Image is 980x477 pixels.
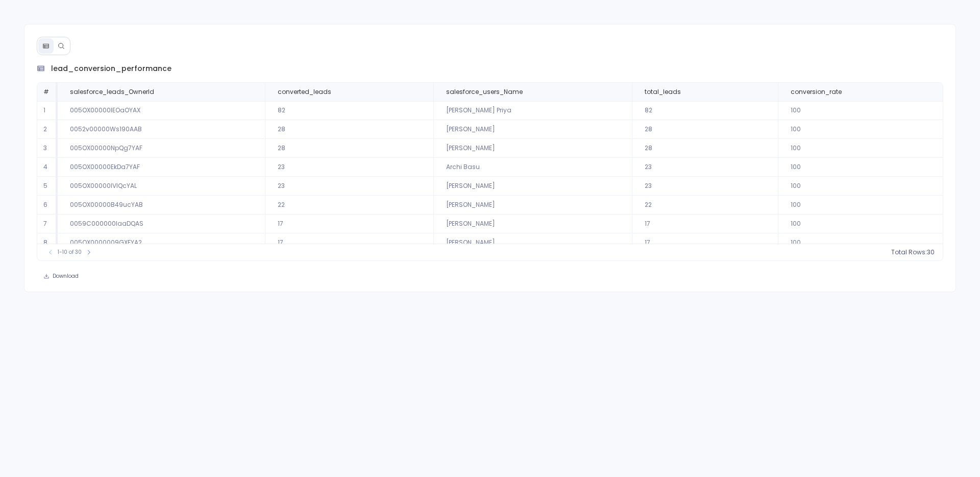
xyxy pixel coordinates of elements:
td: 005OX00000EkDa7YAF [58,158,265,177]
td: 005OX00000IEOaOYAX [58,101,265,120]
td: 82 [632,101,778,120]
td: 0059C000000IaaDQAS [58,214,265,233]
span: 30 [927,248,935,256]
td: 28 [265,139,433,158]
td: [PERSON_NAME] [433,233,631,252]
td: [PERSON_NAME] [433,120,631,139]
span: salesforce_leads_OwnerId [70,88,154,96]
span: conversion_rate [791,88,842,96]
td: 17 [632,214,778,233]
td: 100 [778,196,943,214]
td: 005OX0000009GXFYA2 [58,233,265,252]
span: Download [53,273,79,280]
td: 82 [265,101,433,120]
td: 100 [778,139,943,158]
span: total_leads [645,88,681,96]
td: 100 [778,158,943,177]
span: converted_leads [278,88,331,96]
span: lead_conversion_performance [51,63,171,74]
td: 100 [778,101,943,120]
td: [PERSON_NAME] [433,139,631,158]
td: [PERSON_NAME] [433,177,631,196]
td: 005OX00000IVlQcYAL [58,177,265,196]
td: 23 [632,177,778,196]
td: 17 [632,233,778,252]
button: Download [37,269,85,283]
td: 23 [265,158,433,177]
td: 100 [778,233,943,252]
td: 005OX00000NpQg7YAF [58,139,265,158]
td: [PERSON_NAME] Priya [433,101,631,120]
td: 100 [778,177,943,196]
td: [PERSON_NAME] [433,196,631,214]
td: 28 [632,139,778,158]
td: 23 [632,158,778,177]
td: 28 [265,120,433,139]
span: # [43,87,49,96]
td: 4 [37,158,58,177]
td: 5 [37,177,58,196]
td: 2 [37,120,58,139]
td: 22 [632,196,778,214]
span: 1-10 of 30 [58,248,82,256]
td: 28 [632,120,778,139]
td: 17 [265,214,433,233]
td: 005OX00000B49ucYAB [58,196,265,214]
td: 100 [778,120,943,139]
td: 3 [37,139,58,158]
span: Total Rows: [891,248,927,256]
td: 23 [265,177,433,196]
td: 6 [37,196,58,214]
td: [PERSON_NAME] [433,214,631,233]
span: salesforce_users_Name [446,88,523,96]
td: 7 [37,214,58,233]
td: 22 [265,196,433,214]
td: 17 [265,233,433,252]
td: 8 [37,233,58,252]
td: Archi Basu [433,158,631,177]
td: 0052v00000Ws190AAB [58,120,265,139]
td: 1 [37,101,58,120]
td: 100 [778,214,943,233]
